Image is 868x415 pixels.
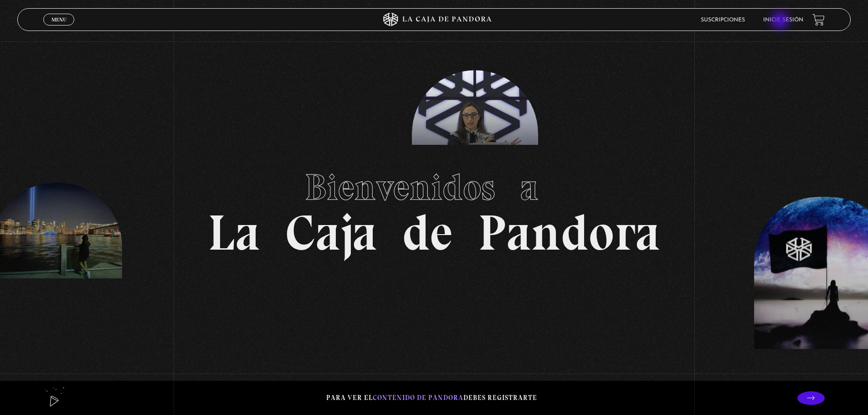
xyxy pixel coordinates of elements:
a: View your shopping cart [812,14,825,26]
span: contenido de Pandora [373,394,463,402]
span: Bienvenidos a [305,165,564,209]
span: Menu [51,17,67,22]
span: Cerrar [48,25,70,31]
a: Suscripciones [701,17,745,23]
h1: La Caja de Pandora [208,158,660,258]
a: Inicie sesión [763,17,803,23]
p: Para ver el debes registrarte [326,392,537,404]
